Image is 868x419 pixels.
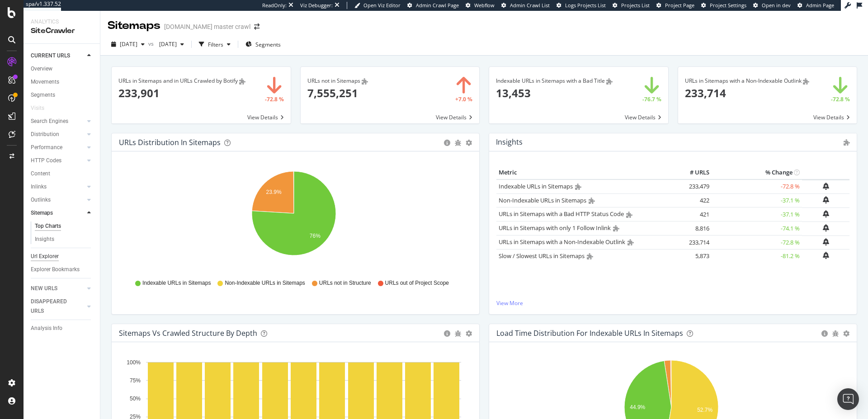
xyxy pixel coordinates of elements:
a: Open Viz Editor [354,2,401,9]
span: Indexable URLs in Sitemaps [142,279,211,287]
i: Admin [803,78,809,85]
div: Viz Debugger: [300,2,333,9]
i: Admin [587,253,593,259]
i: Admin [844,139,850,146]
div: Filters [208,41,223,48]
a: Sitemaps [31,208,85,218]
div: gear [466,140,472,146]
a: Performance [31,143,85,152]
div: bell-plus [823,224,829,231]
th: % Change [712,166,802,179]
div: bug [455,330,461,337]
text: 44.9% [630,404,645,410]
div: Analysis Info [31,324,62,333]
text: 100% [127,359,141,366]
div: Url Explorer [31,252,59,261]
span: URLs not in Structure [319,279,371,287]
div: bell-plus [823,210,829,217]
a: Projects List [613,2,650,9]
div: Performance [31,143,62,152]
div: bell-plus [823,238,829,245]
div: Analytics [31,18,93,26]
div: arrow-right-arrow-left [254,24,259,30]
button: Filters [195,37,234,52]
div: URLs Distribution in Sitemaps [119,138,221,147]
div: Sitemaps [108,18,160,33]
td: -74.1 % [712,221,802,235]
button: Segments [242,37,284,52]
i: Admin [589,198,595,204]
a: URLs in Sitemaps with a Bad HTTP Status Code [499,210,624,218]
td: 5,873 [675,249,712,263]
div: bell-plus [823,196,829,203]
a: Webflow [466,2,495,9]
div: Explorer Bookmarks [31,265,80,274]
div: bug [832,330,839,337]
a: View More [496,299,849,307]
div: SiteCrawler [31,26,93,36]
div: bug [455,140,461,146]
span: Segments [255,41,281,48]
a: URLs in Sitemaps with a Non-Indexable Outlink [499,238,625,246]
td: -37.1 % [712,207,802,221]
a: Url Explorer [31,252,94,261]
a: Non-Indexable URLs in Sitemaps [499,196,586,204]
a: Visits [31,104,53,113]
span: Open Viz Editor [363,2,401,9]
svg: A chart. [119,166,469,271]
div: circle-info [444,330,450,337]
td: 422 [675,193,712,207]
div: ReadOnly: [262,2,287,9]
text: 75% [130,377,141,384]
a: NEW URLS [31,284,85,293]
h4: Insights [496,136,523,148]
span: Admin Page [806,2,834,9]
i: Admin [627,239,634,245]
a: Search Engines [31,117,85,126]
div: Insights [35,235,54,244]
a: Movements [31,77,94,87]
button: [DATE] [156,37,188,52]
div: Movements [31,77,59,87]
a: Admin Page [797,2,834,9]
td: -81.2 % [712,249,802,263]
div: circle-info [444,140,450,146]
a: Outlinks [31,195,85,205]
a: Inlinks [31,182,85,192]
div: Visits [31,104,44,113]
td: 233,714 [675,235,712,250]
span: Projects List [621,2,650,9]
span: Non-Indexable URLs in Sitemaps [225,279,305,287]
a: Indexable URLs in Sitemaps [499,182,573,190]
div: Segments [31,90,55,100]
span: Admin Crawl List [510,2,550,9]
a: Insights [35,235,94,244]
span: Logs Projects List [565,2,606,9]
span: Project Page [665,2,694,9]
a: Overview [31,64,94,74]
a: Top Charts [35,221,94,231]
a: Admin Crawl List [501,2,550,9]
span: 2025 Sep. 29th [120,40,137,48]
td: -37.1 % [712,193,802,207]
span: Admin Crawl Page [416,2,459,9]
div: Top Charts [35,221,61,231]
div: Outlinks [31,195,51,205]
a: Explorer Bookmarks [31,265,94,274]
a: Logs Projects List [557,2,606,9]
div: DISAPPEARED URLS [31,297,76,316]
text: 50% [130,395,141,402]
text: 76% [310,233,321,239]
td: -72.8 % [712,235,802,250]
div: Content [31,169,50,179]
div: bell-plus [823,252,829,259]
div: Overview [31,64,52,74]
a: Analysis Info [31,324,94,333]
div: Inlinks [31,182,47,192]
i: Admin [575,184,581,190]
a: Project Page [656,2,694,9]
a: Segments [31,90,94,100]
text: 52.7% [697,407,712,414]
div: Distribution [31,130,59,139]
i: Admin [606,78,613,85]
